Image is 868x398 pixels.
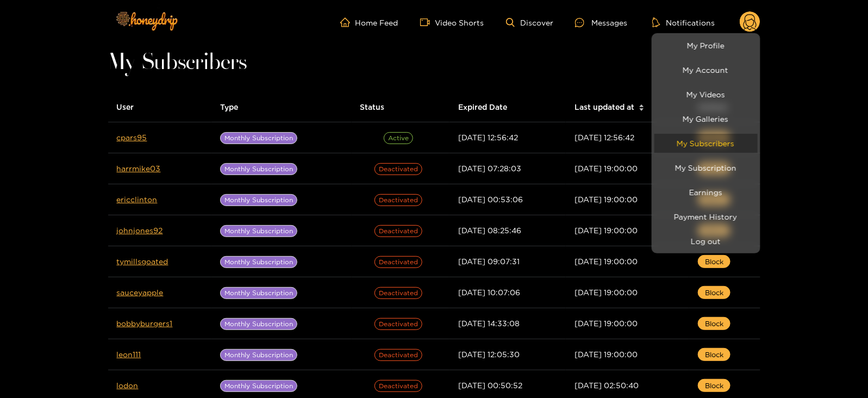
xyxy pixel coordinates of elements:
[654,158,758,177] a: My Subscription
[654,183,758,202] a: Earnings
[654,85,758,104] a: My Videos
[654,60,758,79] a: My Account
[654,134,758,153] a: My Subscribers
[654,232,758,251] button: Log out
[654,207,758,226] a: Payment History
[654,109,758,128] a: My Galleries
[654,36,758,55] a: My Profile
